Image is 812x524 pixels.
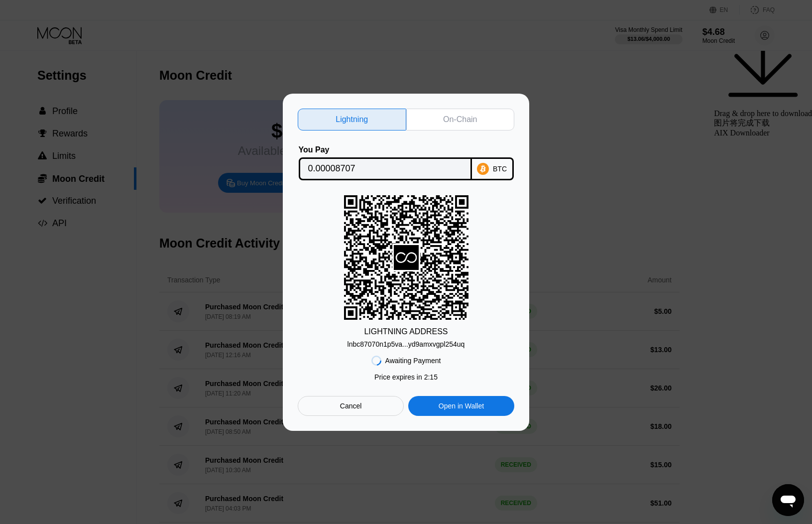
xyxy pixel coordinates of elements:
iframe: Button to launch messaging window [772,484,804,516]
div: lnbc87070n1p5va...yd9amxvgpl254uq [348,340,465,348]
span: 2 : 15 [424,373,438,381]
div: Awaiting Payment [385,357,441,365]
div: Lightning [298,109,406,131]
div: LIGHTNING ADDRESS [364,327,448,336]
div: You Pay [299,145,472,154]
div: Price expires in [374,373,438,381]
div: Lightning [336,115,368,125]
div: Open in Wallet [408,396,514,416]
div: On-Chain [443,115,477,125]
div: Open in Wallet [439,401,484,410]
div: BTC [493,165,507,173]
div: On-Chain [406,109,515,131]
div: You PayBTC [298,145,514,180]
div: Cancel [298,396,404,416]
div: Cancel [340,401,362,410]
div: lnbc87070n1p5va...yd9amxvgpl254uq [348,336,465,348]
